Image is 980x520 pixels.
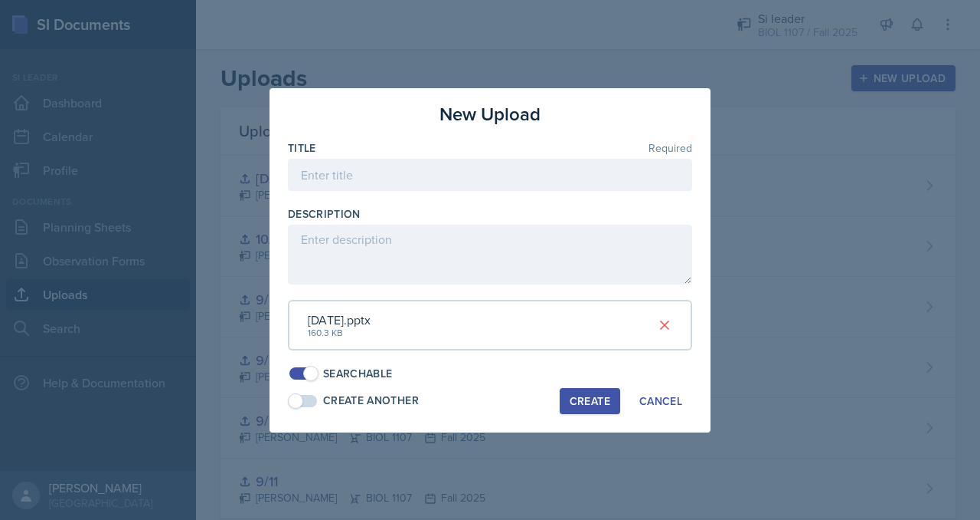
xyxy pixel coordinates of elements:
[288,140,316,156] label: Title
[570,395,610,407] div: Create
[308,311,371,329] div: [DATE].pptx
[639,395,682,407] div: Cancel
[288,159,692,191] input: Enter title
[288,206,361,222] label: Description
[629,388,692,414] button: Cancel
[560,388,620,414] button: Create
[308,326,371,340] div: 160.3 KB
[323,366,393,382] div: Searchable
[439,100,541,128] h3: New Upload
[323,393,419,409] div: Create Another
[648,143,692,153] span: Required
